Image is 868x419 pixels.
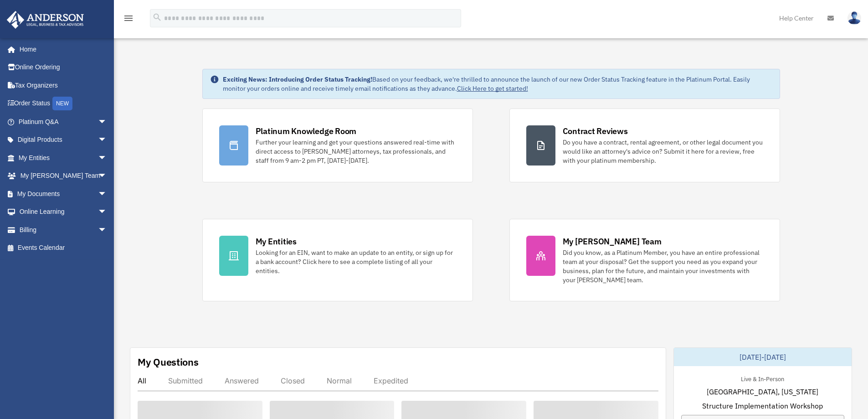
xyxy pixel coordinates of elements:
span: arrow_drop_down [98,131,116,150]
span: Structure Implementation Workshop [702,400,823,411]
i: search [152,12,162,22]
img: User Pic [847,11,861,25]
div: Contract Reviews [563,125,628,137]
span: arrow_drop_down [98,113,116,131]
a: Digital Productsarrow_drop_down [6,131,121,149]
a: Order StatusNEW [6,94,121,113]
img: Anderson Advisors Platinum Portal [4,11,87,29]
div: Looking for an EIN, want to make an update to an entity, or sign up for a bank account? Click her... [256,248,456,275]
a: My Documentsarrow_drop_down [6,185,121,203]
span: arrow_drop_down [98,167,116,186]
a: Billingarrow_drop_down [6,221,121,239]
div: Answered [225,376,259,385]
a: My [PERSON_NAME] Teamarrow_drop_down [6,167,121,185]
div: Submitted [168,376,203,385]
div: Normal [327,376,352,385]
i: menu [123,13,134,24]
div: My Entities [256,236,297,247]
strong: Exciting News: Introducing Order Status Tracking! [223,75,372,83]
a: Home [6,40,116,58]
a: Tax Organizers [6,76,121,94]
a: Platinum Knowledge Room Further your learning and get your questions answered real-time with dire... [202,109,473,182]
a: My Entitiesarrow_drop_down [6,149,121,167]
div: Platinum Knowledge Room [256,125,357,137]
a: Platinum Q&Aarrow_drop_down [6,113,121,131]
span: arrow_drop_down [98,149,116,167]
span: arrow_drop_down [98,185,116,203]
a: Events Calendar [6,239,121,257]
span: arrow_drop_down [98,221,116,239]
a: Contract Reviews Do you have a contract, rental agreement, or other legal document you would like... [509,109,780,182]
a: Online Ordering [6,58,121,77]
div: Live & In-Person [734,373,791,383]
a: My [PERSON_NAME] Team Did you know, as a Platinum Member, you have an entire professional team at... [509,219,780,301]
div: Did you know, as a Platinum Member, you have an entire professional team at your disposal? Get th... [563,248,763,285]
div: My [PERSON_NAME] Team [563,236,662,247]
div: Based on your feedback, we're thrilled to announce the launch of our new Order Status Tracking fe... [223,75,772,93]
a: My Entities Looking for an EIN, want to make an update to an entity, or sign up for a bank accoun... [202,219,473,301]
a: menu [123,16,134,24]
div: [DATE]-[DATE] [674,348,852,366]
a: Online Learningarrow_drop_down [6,203,121,221]
a: Click Here to get started! [457,84,528,93]
div: Do you have a contract, rental agreement, or other legal document you would like an attorney's ad... [563,138,763,165]
div: Further your learning and get your questions answered real-time with direct access to [PERSON_NAM... [256,138,456,165]
div: My Questions [138,355,199,369]
div: Expedited [374,376,408,385]
span: arrow_drop_down [98,203,116,222]
span: [GEOGRAPHIC_DATA], [US_STATE] [707,386,818,397]
div: All [138,376,146,385]
div: Closed [281,376,305,385]
div: NEW [52,97,72,110]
